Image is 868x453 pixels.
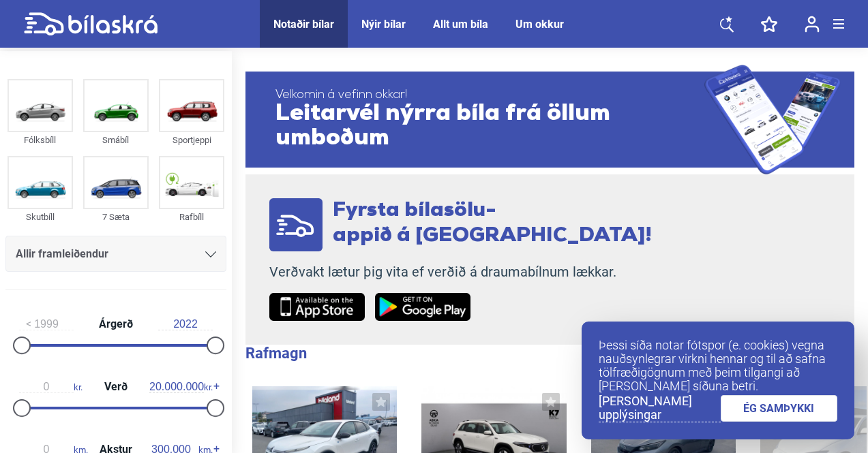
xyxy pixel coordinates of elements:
[245,65,854,174] a: Velkomin á vefinn okkar!Leitarvél nýrra bíla frá öllum umboðum
[159,209,224,225] div: Rafbíll
[101,381,131,392] span: Verð
[83,209,149,225] div: 7 Sæta
[149,381,213,393] span: kr.
[599,394,721,422] a: [PERSON_NAME] upplýsingar
[8,132,73,148] div: Fólksbíll
[275,89,704,102] span: Velkomin á vefinn okkar!
[8,209,73,225] div: Skutbíll
[269,264,652,281] p: Verðvakt lætur þig vita ef verðið á draumabílnum lækkar.
[19,381,83,393] span: kr.
[433,18,488,31] a: Allt um bíla
[159,132,224,148] div: Sportjeppi
[599,339,837,393] p: Þessi síða notar fótspor (e. cookies) vegna nauðsynlegrar virkni hennar og til að safna tölfræðig...
[721,395,838,422] a: ÉG SAMÞYKKI
[361,18,406,31] a: Nýir bílar
[16,245,108,264] span: Allir framleiðendur
[83,132,149,148] div: Smábíl
[245,345,307,362] b: Rafmagn
[273,18,334,31] a: Notaðir bílar
[515,18,564,31] a: Um okkur
[95,319,136,330] span: Árgerð
[805,16,820,33] img: user-login.svg
[333,200,652,247] span: Fyrsta bílasölu- appið á [GEOGRAPHIC_DATA]!
[275,102,704,151] span: Leitarvél nýrra bíla frá öllum umboðum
